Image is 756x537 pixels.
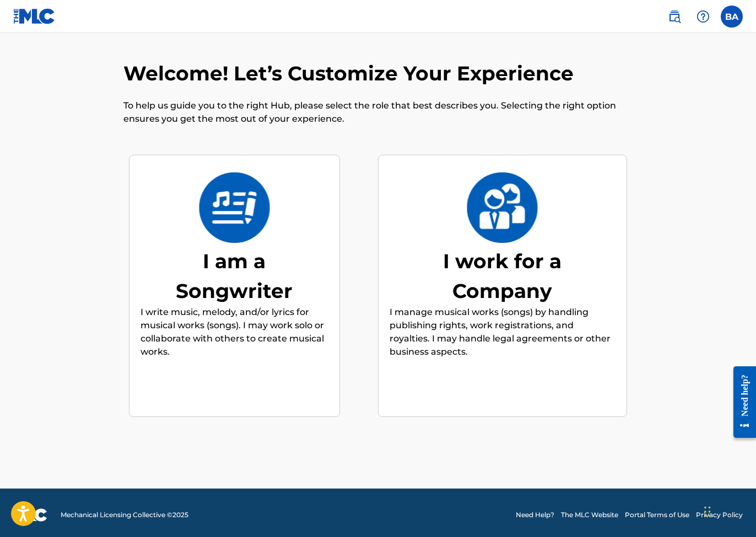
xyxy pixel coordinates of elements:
[152,246,317,306] div: I am a Songwriter
[692,6,714,28] div: Help
[696,510,743,520] a: Privacy Policy
[129,155,340,417] div: I am a SongwriterI am a SongwriterI write music, melody, and/or lyrics for musical works (songs)....
[663,6,685,28] a: Public Search
[721,6,743,28] div: User Menu
[701,484,756,537] iframe: Chat Widget
[668,10,681,23] img: search
[466,172,538,243] img: I work for a Company
[516,510,554,520] a: Need Help?
[198,172,271,243] img: I am a Songwriter
[390,306,615,359] p: I manage musical works (songs) by handling publishing rights, work registrations, and royalties. ...
[13,8,56,24] img: MLC Logo
[123,61,579,86] h2: Welcome! Let’s Customize Your Experience
[61,510,188,520] span: Mechanical Licensing Collective © 2025
[420,246,585,306] div: I work for a Company
[561,510,618,520] a: The MLC Website
[725,357,756,448] iframe: Resource Center
[141,306,328,359] p: I write music, melody, and/or lyrics for musical works (songs). I may work solo or collaborate wi...
[123,99,633,126] p: To help us guide you to the right Hub, please select the role that best describes you. Selecting ...
[696,10,710,23] img: help
[704,495,711,528] div: Drag
[378,155,627,417] div: I work for a CompanyI work for a CompanyI manage musical works (songs) by handling publishing rig...
[625,510,689,520] a: Portal Terms of Use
